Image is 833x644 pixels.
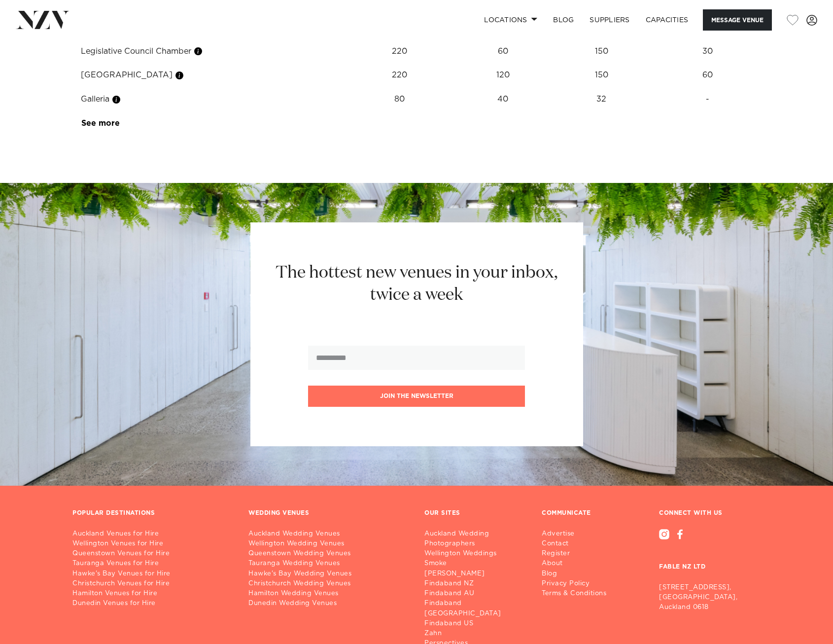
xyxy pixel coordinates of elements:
[542,549,614,559] a: Register
[72,579,233,589] a: Christchurch Venues for Hire
[542,579,614,589] a: Privacy Policy
[72,599,233,608] a: Dunedin Venues for Hire
[549,87,655,111] td: 32
[424,599,526,618] a: Findaband [GEOGRAPHIC_DATA]
[424,569,526,579] a: [PERSON_NAME]
[72,569,233,579] a: Hawke's Bay Venues for Hire
[16,11,69,29] img: nzv-logo.png
[542,529,614,539] a: Advertise
[72,539,233,549] a: Wellington Venues for Hire
[72,529,233,539] a: Auckland Venues for Hire
[542,569,614,579] a: Blog
[248,579,409,589] a: Christchurch Wedding Venues
[655,63,760,87] td: 60
[424,589,526,599] a: Findaband AU
[248,569,409,579] a: Hawke's Bay Wedding Venues
[542,509,591,517] h3: COMMUNICATE
[638,9,696,31] a: Capacities
[248,559,409,569] a: Tauranga Wedding Venues
[457,63,549,87] td: 120
[655,87,760,111] td: -
[549,63,655,87] td: 150
[659,539,761,579] h3: FABLE NZ LTD
[582,9,637,31] a: SUPPLIERS
[424,529,526,549] a: Auckland Wedding Photographers
[342,87,457,111] td: 80
[73,39,343,64] td: Legislative Council Chamber
[342,63,457,87] td: 220
[248,599,409,608] a: Dunedin Wedding Venues
[659,509,761,517] h3: CONNECT WITH US
[542,589,614,599] a: Terms & Conditions
[72,509,155,517] h3: POPULAR DESTINATIONS
[542,559,614,569] a: About
[659,583,761,612] p: [STREET_ADDRESS], [GEOGRAPHIC_DATA], Auckland 0618
[424,629,526,639] a: Zahn
[549,39,655,64] td: 150
[73,87,343,111] td: Galleria
[72,559,233,569] a: Tauranga Venues for Hire
[264,262,570,306] h2: The hottest new venues in your inbox, twice a week
[248,509,309,517] h3: WEDDING VENUES
[703,9,772,31] button: Message Venue
[545,9,582,31] a: BLOG
[248,529,409,539] a: Auckland Wedding Venues
[72,589,233,599] a: Hamilton Venues for Hire
[308,386,525,407] button: Join the newsletter
[424,549,526,559] a: Wellington Weddings
[248,589,409,599] a: Hamilton Wedding Venues
[72,549,233,559] a: Queenstown Venues for Hire
[424,619,526,629] a: Findaband US
[424,559,526,569] a: Smoke
[248,539,409,549] a: Wellington Wedding Venues
[248,549,409,559] a: Queenstown Wedding Venues
[73,63,343,87] td: [GEOGRAPHIC_DATA]
[424,579,526,589] a: Findaband NZ
[457,87,549,111] td: 40
[424,509,460,517] h3: OUR SITES
[655,39,760,64] td: 30
[457,39,549,64] td: 60
[342,39,457,64] td: 220
[542,539,614,549] a: Contact
[476,9,545,31] a: Locations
